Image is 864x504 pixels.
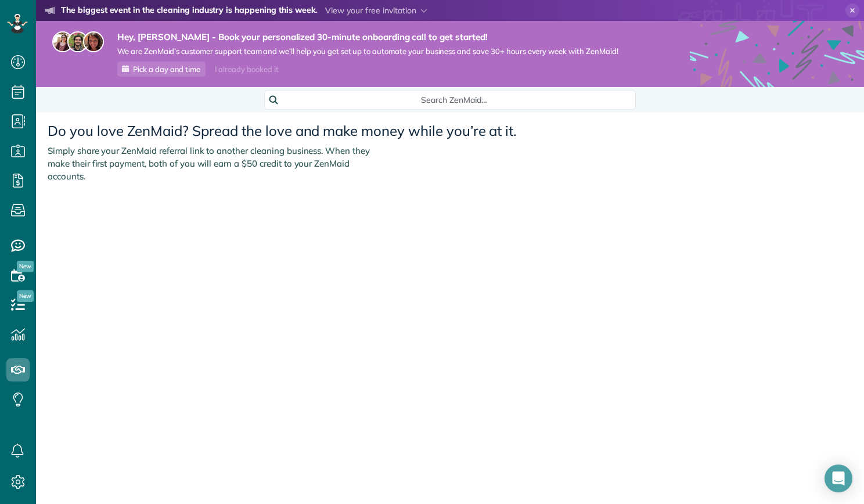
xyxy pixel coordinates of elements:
span: New [17,261,34,272]
span: We are ZenMaid’s customer support team and we’ll help you get set up to automate your business an... [117,46,618,56]
a: Pick a day and time [117,62,206,77]
div: I already booked it [208,62,285,77]
p: Simply share your ZenMaid referral link to another cleaning business. When they make their first ... [36,139,384,189]
img: michelle-19f622bdf1676172e81f8f8fba1fb50e276960ebfe0243fe18214015130c80e4.jpg [83,31,104,52]
img: maria-72a9807cf96188c08ef61303f053569d2e2a8a1cde33d635c8a3ac13582a053d.jpg [52,31,73,52]
div: Open Intercom Messenger [825,465,852,492]
strong: The biggest event in the cleaning industry is happening this week. [61,5,317,17]
h2: Do you love ZenMaid? Spread the love and make money while you’re at it. [36,117,864,138]
strong: Hey, [PERSON_NAME] - Book your personalized 30-minute onboarding call to get started! [117,31,618,43]
span: Pick a day and time [133,64,200,74]
span: New [17,290,34,302]
img: jorge-587dff0eeaa6aab1f244e6dc62b8924c3b6ad411094392a53c71c6c4a576187d.jpg [67,31,88,52]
